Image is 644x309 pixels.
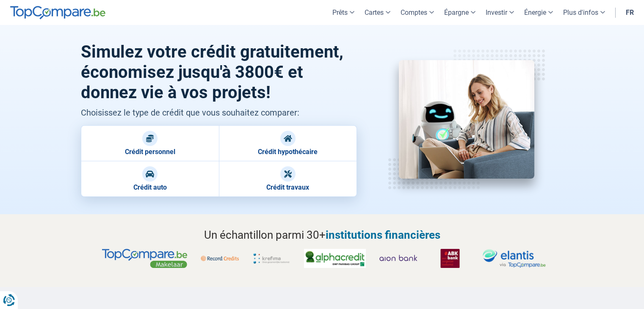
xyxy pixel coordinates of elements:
[201,249,239,268] img: Record Credits
[431,249,469,268] img: ABK Bank
[146,170,154,178] img: Crédit auto
[252,249,290,268] img: Krefima
[81,42,357,103] h1: Simulez votre crédit gratuitement, économisez jusqu'à 3800€ et donnez vie à vos projets!
[284,134,292,143] img: Crédit hypothécaire
[219,125,357,161] a: Crédit hypothécaire Crédit hypothécaire
[81,227,564,243] h2: Un échantillon parmi 30+
[399,60,534,179] img: crédit consommation
[483,249,546,268] img: Elantis via TopCompare
[102,249,187,268] img: TopCompare, makelaars partner voor jouw krediet
[10,6,105,19] img: TopCompare
[81,125,219,161] a: Crédit personnel Crédit personnel
[284,170,292,178] img: Crédit travaux
[219,161,357,197] a: Crédit travaux Crédit travaux
[146,134,154,143] img: Crédit personnel
[379,249,417,268] img: Aion Bank
[81,161,219,197] a: Crédit auto Crédit auto
[304,249,366,268] img: Alphacredit
[326,229,440,241] span: institutions financières
[81,106,357,119] p: Choisissez le type de crédit que vous souhaitez comparer:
